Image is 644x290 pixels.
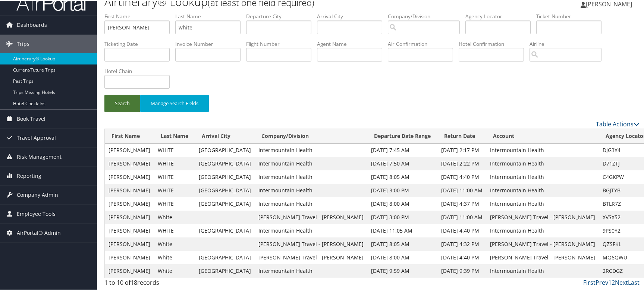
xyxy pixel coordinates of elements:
label: Hotel Chain [104,67,175,74]
td: [DATE] 3:00 PM [367,183,437,196]
td: White [154,264,195,277]
td: Intermountain Health [486,170,599,183]
span: Travel Approval [17,128,56,146]
label: Air Confirmation [388,40,459,47]
td: Intermountain Health [486,156,599,170]
td: Intermountain Health [255,223,367,237]
td: [DATE] 9:39 PM [437,264,486,277]
td: [DATE] 7:50 AM [367,156,437,170]
td: [DATE] 2:17 PM [437,143,486,156]
td: [PERSON_NAME] [105,250,154,264]
td: [DATE] 4:40 PM [437,170,486,183]
label: Flight Number [246,40,317,47]
th: Arrival City: activate to sort column ascending [195,128,255,143]
td: [DATE] 4:32 PM [437,237,486,250]
td: [PERSON_NAME] [105,170,154,183]
label: Invoice Number [175,40,246,47]
td: WHITE [154,156,195,170]
td: [DATE] 11:00 AM [437,183,486,196]
td: Intermountain Health [255,183,367,196]
td: [PERSON_NAME] Travel - [PERSON_NAME] [255,250,367,264]
label: Ticketing Date [104,40,175,47]
span: Reporting [17,166,41,185]
span: Trips [17,34,29,53]
td: Intermountain Health [255,170,367,183]
td: Intermountain Health [486,264,599,277]
span: Book Travel [17,109,45,127]
td: [DATE] 3:00 PM [367,210,437,223]
td: [PERSON_NAME] [105,143,154,156]
label: First Name [104,12,175,19]
td: [DATE] 8:00 AM [367,250,437,264]
td: WHITE [154,223,195,237]
td: WHITE [154,196,195,210]
label: Last Name [175,12,246,19]
td: Intermountain Health [486,183,599,196]
a: First [583,278,596,286]
td: [GEOGRAPHIC_DATA] [195,264,255,277]
td: [GEOGRAPHIC_DATA] [195,196,255,210]
label: Departure City [246,12,317,19]
label: Agent Name [317,40,388,47]
button: Search [104,94,140,111]
td: Intermountain Health [486,223,599,237]
td: [GEOGRAPHIC_DATA] [195,170,255,183]
label: Company/Division [388,12,465,19]
td: [PERSON_NAME] Travel - [PERSON_NAME] [486,237,599,250]
label: Hotel Confirmation [459,40,530,47]
span: Employee Tools [17,204,56,223]
td: [DATE] 11:00 AM [437,210,486,223]
span: AirPortal® Admin [17,223,61,242]
th: Account: activate to sort column ascending [486,128,599,143]
td: [DATE] 4:40 PM [437,223,486,237]
td: [DATE] 4:37 PM [437,196,486,210]
td: [GEOGRAPHIC_DATA] [195,223,255,237]
td: [PERSON_NAME] [105,264,154,277]
th: Last Name: activate to sort column ascending [154,128,195,143]
span: Dashboards [17,15,47,34]
td: [DATE] 8:05 AM [367,170,437,183]
label: Airline [530,40,607,47]
td: WHITE [154,170,195,183]
a: Last [628,278,640,286]
td: [PERSON_NAME] [105,223,154,237]
td: [DATE] 11:05 AM [367,223,437,237]
td: White [154,210,195,223]
td: Intermountain Health [255,196,367,210]
span: Company Admin [17,185,58,204]
th: First Name: activate to sort column ascending [105,128,154,143]
td: [PERSON_NAME] [105,183,154,196]
td: [DATE] 2:22 PM [437,156,486,170]
button: Manage Search Fields [140,94,209,111]
td: [DATE] 8:00 AM [367,196,437,210]
td: [DATE] 7:45 AM [367,143,437,156]
a: 1 [608,278,612,286]
td: [PERSON_NAME] Travel - [PERSON_NAME] [255,210,367,223]
td: Intermountain Health [255,143,367,156]
a: Prev [596,278,608,286]
span: 18 [131,278,137,286]
td: White [154,250,195,264]
td: [GEOGRAPHIC_DATA] [195,183,255,196]
label: Agency Locator [465,12,536,19]
a: 2 [612,278,615,286]
th: Return Date: activate to sort column ascending [437,128,486,143]
a: Table Actions [596,119,640,127]
a: Next [615,278,628,286]
label: Arrival City [317,12,388,19]
td: [PERSON_NAME] [105,237,154,250]
td: Intermountain Health [486,196,599,210]
td: White [154,237,195,250]
div: 1 to 10 of records [104,277,230,290]
td: Intermountain Health [486,143,599,156]
td: [GEOGRAPHIC_DATA] [195,156,255,170]
th: Departure Date Range: activate to sort column ascending [367,128,437,143]
td: [DATE] 8:05 AM [367,237,437,250]
td: [DATE] 4:40 PM [437,250,486,264]
th: Company/Division [255,128,367,143]
td: [DATE] 9:59 AM [367,264,437,277]
td: [PERSON_NAME] [105,196,154,210]
td: [PERSON_NAME] Travel - [PERSON_NAME] [486,210,599,223]
td: [PERSON_NAME] Travel - [PERSON_NAME] [486,250,599,264]
td: Intermountain Health [255,264,367,277]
